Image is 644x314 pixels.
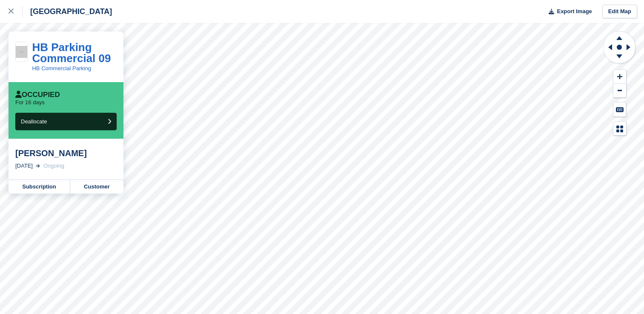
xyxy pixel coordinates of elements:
a: Edit Map [602,5,637,19]
div: Occupied [15,91,60,99]
a: Customer [70,180,123,194]
div: [GEOGRAPHIC_DATA] [23,6,112,17]
a: HB Parking Commercial 09 [32,41,111,65]
div: [DATE] [15,162,33,170]
a: HB Commercial Parking [32,65,91,71]
img: 256x256-placeholder-a091544baa16b46aadf0b611073c37e8ed6a367829ab441c3b0103e7cf8a5b1b.png [16,46,27,57]
div: Ongoing [43,162,64,170]
button: Keyboard Shortcuts [613,103,626,117]
button: Deallocate [15,113,117,130]
span: Deallocate [21,118,47,125]
p: For 16 days [15,99,45,106]
span: Export Image [557,7,592,16]
img: arrow-right-light-icn-cde0832a797a2874e46488d9cf13f60e5c3a73dbe684e267c42b8395dfbc2abf.svg [36,164,40,168]
a: Subscription [9,180,70,194]
button: Zoom In [613,70,626,84]
button: Map Legend [613,122,626,136]
button: Export Image [544,5,592,19]
button: Zoom Out [613,84,626,98]
div: [PERSON_NAME] [15,148,117,158]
